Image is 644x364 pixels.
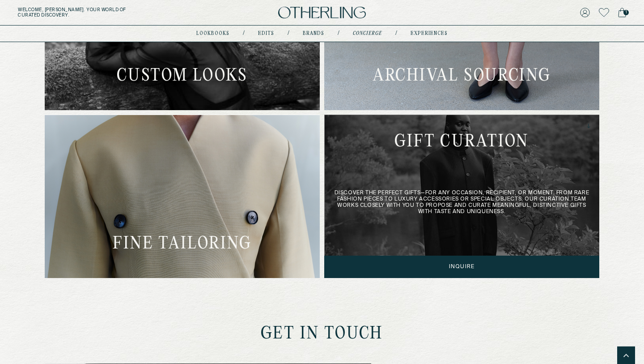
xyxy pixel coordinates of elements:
[258,31,274,36] a: Edits
[278,7,366,19] img: logo
[324,115,599,278] div: Discover the perfect gifts—for any occasion, recipient, or moment. From rare fashion pieces to lu...
[303,31,324,36] a: Brands
[353,31,382,36] a: concierge
[243,30,245,37] div: /
[411,31,448,36] a: experiences
[618,6,626,19] a: 1
[18,7,200,18] h5: Welcome, [PERSON_NAME] . Your world of curated discovery.
[196,31,229,36] a: lookbooks
[395,30,397,37] div: /
[45,323,599,346] h3: get in touch
[288,30,289,37] div: /
[623,10,629,15] span: 1
[338,30,339,37] div: /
